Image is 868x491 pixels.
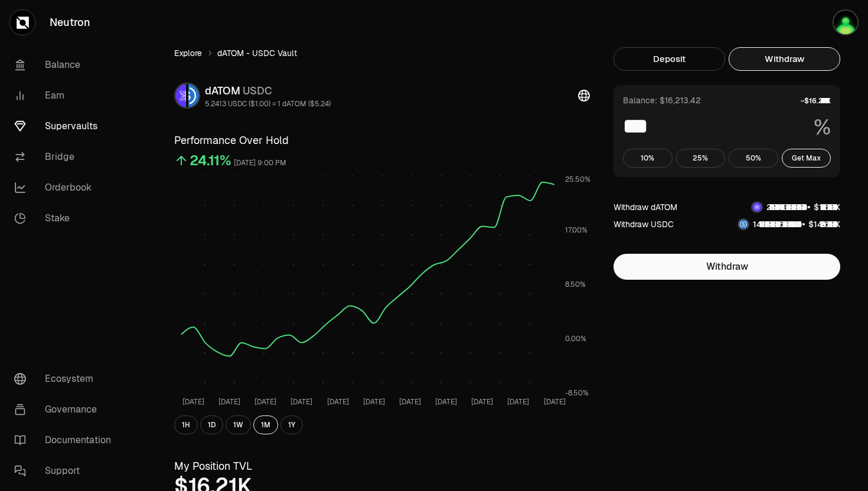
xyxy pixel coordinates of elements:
h3: My Position TVL [174,458,590,474]
img: q2 [833,9,859,35]
img: dATOM Logo [175,84,186,107]
a: Explore [174,47,202,59]
div: Withdraw USDC [614,218,674,230]
tspan: [DATE] [471,397,493,407]
div: dATOM [205,83,331,99]
button: 1Y [280,415,303,434]
div: 24.11% [190,151,231,170]
button: 10% [623,149,673,168]
tspan: [DATE] [435,397,457,407]
a: Stake [5,203,128,234]
tspan: 8.50% [565,280,586,289]
tspan: [DATE] [507,397,529,407]
a: Earn [5,80,128,111]
span: USDC [243,84,272,97]
button: Get Max [782,149,831,168]
span: dATOM - USDC Vault [217,47,297,59]
a: Balance [5,50,128,80]
button: Deposit [614,47,725,71]
div: [DATE] 9:00 PM [234,156,286,170]
button: 50% [729,149,778,168]
div: 5.2413 USDC ($1.00) = 1 dATOM ($5.24) [205,99,331,109]
tspan: [DATE] [544,397,566,407]
tspan: [DATE] [399,397,421,407]
a: Ecosystem [5,364,128,394]
img: dATOM Logo [752,202,762,212]
button: 1M [253,415,278,434]
tspan: [DATE] [182,397,204,407]
button: 1W [226,415,251,434]
h3: Performance Over Hold [174,132,590,149]
tspan: [DATE] [327,397,349,407]
tspan: 17.00% [565,225,588,235]
a: Governance [5,394,128,425]
tspan: 0.00% [565,334,586,343]
button: Withdraw [614,254,840,280]
a: Support [5,456,128,486]
button: 1D [200,415,223,434]
tspan: -8.50% [565,388,589,398]
button: 1H [174,415,198,434]
a: Orderbook [5,172,128,203]
tspan: [DATE] [254,397,276,407]
tspan: [DATE] [363,397,385,407]
tspan: [DATE] [218,397,240,407]
tspan: [DATE] [291,397,312,407]
tspan: 25.50% [565,175,590,184]
a: Bridge [5,142,128,172]
img: USDC Logo [739,220,748,229]
button: Withdraw [729,47,840,71]
div: Balance: $16,213.42 [623,94,701,106]
nav: breadcrumb [174,47,590,59]
img: USDC Logo [188,84,199,107]
a: Documentation [5,425,128,456]
div: Withdraw dATOM [614,201,677,213]
span: % [814,116,831,139]
a: Supervaults [5,111,128,142]
button: 25% [676,149,726,168]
